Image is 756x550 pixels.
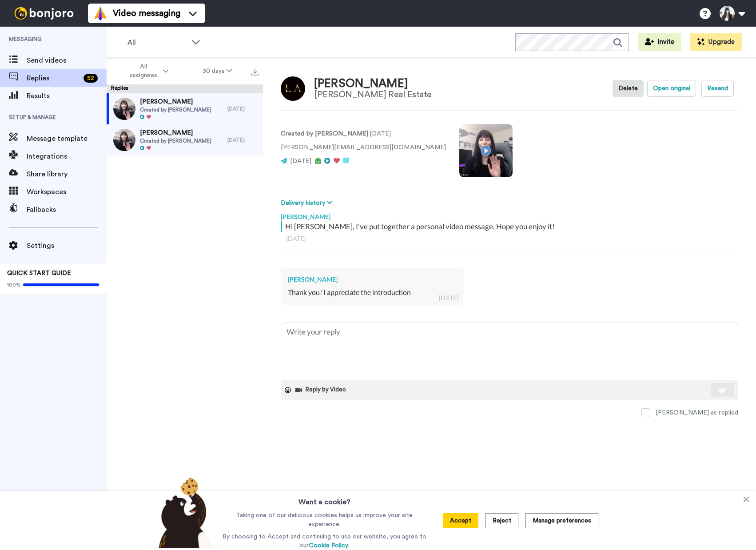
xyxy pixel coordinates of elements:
span: Fallbacks [27,204,107,215]
span: Integrations [27,151,107,162]
span: [PERSON_NAME] [140,128,211,137]
p: [PERSON_NAME][EMAIL_ADDRESS][DOMAIN_NAME] [281,143,446,152]
span: Created by [PERSON_NAME] [140,106,211,113]
button: Open original [647,80,696,97]
span: Video messaging [113,7,180,20]
span: Replies [27,73,80,84]
a: [PERSON_NAME]Created by [PERSON_NAME][DATE] [107,124,263,155]
button: Resend [701,80,734,97]
span: Workspaces [27,187,107,197]
div: [DATE] [227,105,259,112]
button: Export all results that match these filters now. [249,64,261,78]
button: Upgrade [690,33,742,51]
div: [PERSON_NAME] [314,77,432,90]
img: 4e948494-4546-47b7-8d0f-f2ec4b57b7ea-thumb.jpg [113,129,135,151]
span: Send videos [27,55,107,66]
div: [PERSON_NAME] as replied [656,408,738,417]
p: By choosing to Accept and continuing to use our website, you agree to our . [220,532,429,550]
div: [PERSON_NAME] [288,275,457,284]
span: Created by [PERSON_NAME] [140,137,211,144]
button: Delivery history [281,198,335,208]
span: All assignees [125,62,161,80]
img: send-white.svg [718,387,728,394]
span: [DATE] [290,158,311,164]
button: Manage preferences [525,513,598,528]
button: All assignees [108,59,186,84]
button: Delete [613,80,644,97]
a: Cookie Policy [309,542,348,549]
div: 52 [84,74,98,83]
span: 100% [7,281,21,288]
div: Hi [PERSON_NAME], I’ve put together a personal video message. Hope you enjoy it! [285,221,736,232]
div: [DATE] [439,294,458,303]
button: Reject [485,513,518,528]
button: Invite [638,33,681,51]
span: Results [27,91,107,101]
div: Replies [107,84,263,93]
div: [DATE] [286,234,733,243]
span: [PERSON_NAME] [140,97,211,106]
img: 811dbe29-258d-4c30-a978-d6a7fd642a9c-thumb.jpg [113,98,135,120]
div: [PERSON_NAME] [281,208,738,221]
span: Share library [27,169,107,179]
div: [DATE] [227,136,259,143]
span: Message template [27,133,107,144]
img: export.svg [251,68,259,76]
button: Reply by Video [294,383,349,397]
span: QUICK START GUIDE [7,270,71,276]
span: Settings [27,240,107,251]
img: vm-color.svg [93,6,107,20]
button: Accept [443,513,478,528]
span: All [127,37,187,48]
div: [PERSON_NAME] Real Estate [314,90,432,100]
strong: Created by [PERSON_NAME] [281,131,368,137]
img: bear-with-cookie.png [151,477,216,548]
div: Thank you! I appreciate the introduction [288,287,457,298]
a: [PERSON_NAME]Created by [PERSON_NAME][DATE] [107,93,263,124]
button: 30 days [186,63,249,79]
img: bj-logo-header-white.svg [11,7,77,20]
p: Taking one of our delicious cookies helps us improve your site experience. [220,511,429,529]
p: : [DATE] [281,129,446,139]
img: Image of Luis Alfredo Alban [281,76,305,101]
h3: Want a cookie? [298,491,350,507]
